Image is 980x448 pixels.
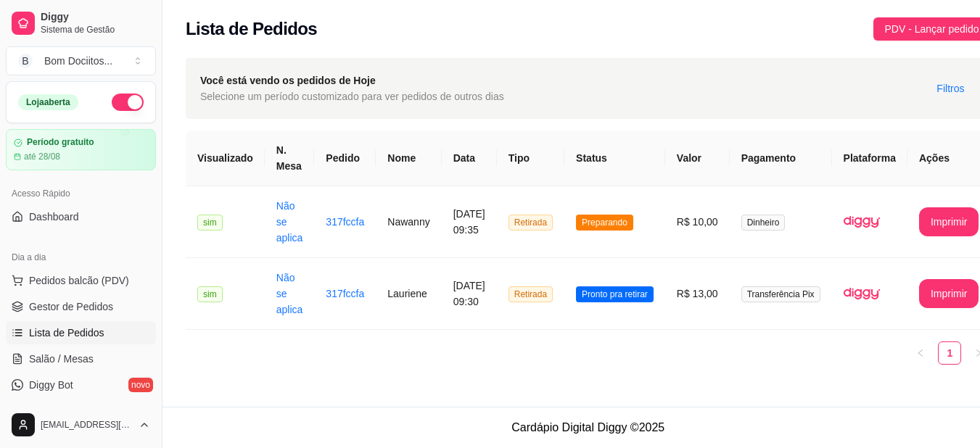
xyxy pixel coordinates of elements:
th: Status [564,130,665,186]
th: N. Mesa [265,130,315,186]
span: [EMAIL_ADDRESS][DOMAIN_NAME] [41,419,133,431]
span: Pedidos balcão (PDV) [29,273,129,288]
span: Diggy [41,11,150,24]
span: PDV - Lançar pedido [885,21,979,37]
td: Nawanny [376,186,441,258]
span: Preparando [576,215,633,231]
th: Tipo [497,130,564,186]
td: R$ 10,00 [665,186,730,258]
a: Salão / Mesas [6,347,156,370]
span: Selecione um período customizado para ver pedidos de outros dias [200,88,504,104]
a: KDS [6,399,156,423]
a: Diggy Botnovo [6,373,156,397]
td: [DATE] 09:30 [442,258,497,330]
span: Retirada [508,286,553,302]
img: diggy [844,275,880,312]
th: Nome [376,130,441,186]
a: Dashboard [6,205,156,228]
li: 1 [938,341,961,365]
td: [DATE] 09:35 [442,186,497,258]
button: [EMAIL_ADDRESS][DOMAIN_NAME] [6,407,156,442]
a: Lista de Pedidos [6,321,156,344]
article: Período gratuito [27,137,94,148]
h2: Lista de Pedidos [186,17,317,41]
th: Plataforma [832,130,907,186]
th: Pedido [314,130,376,186]
button: Alterar Status [112,94,144,111]
button: Filtros [925,77,976,100]
article: até 28/08 [24,151,60,162]
a: Gestor de Pedidos [6,295,156,318]
a: DiggySistema de Gestão [6,6,156,41]
span: Dashboard [29,210,79,224]
li: Previous Page [909,341,932,365]
span: Transferência Pix [741,286,820,302]
div: Dia a dia [6,246,156,269]
button: Select a team [6,46,156,75]
th: Data [442,130,497,186]
button: Pedidos balcão (PDV) [6,269,156,292]
span: left [916,349,925,357]
span: Filtros [936,80,964,96]
a: 1 [939,342,960,364]
button: Imprimir [919,279,979,308]
span: Retirada [508,215,553,231]
a: 317fccfa [326,288,364,299]
div: Loja aberta [18,94,78,110]
a: Não se aplica [276,200,303,244]
th: Pagamento [730,130,832,186]
div: Acesso Rápido [6,182,156,205]
button: Imprimir [919,207,979,236]
span: Gestor de Pedidos [29,299,113,314]
a: 317fccfa [326,216,364,228]
div: Bom Dociitos ... [44,54,112,68]
span: sim [197,286,223,302]
th: Visualizado [186,130,265,186]
span: Pronto pra retirar [576,286,654,302]
span: Lista de Pedidos [29,325,104,340]
button: left [909,341,932,365]
span: Salão / Mesas [29,352,94,366]
img: diggy [844,204,880,240]
th: Valor [665,130,730,186]
a: Não se aplica [276,272,303,315]
span: Sistema de Gestão [41,24,150,36]
span: Diggy Bot [29,378,73,392]
td: R$ 13,00 [665,258,730,330]
span: Dinheiro [741,215,786,231]
a: Período gratuitoaté 28/08 [6,129,156,170]
span: B [18,54,33,68]
strong: Você está vendo os pedidos de Hoje [200,75,376,86]
td: Lauriene [376,258,441,330]
span: sim [197,215,223,231]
